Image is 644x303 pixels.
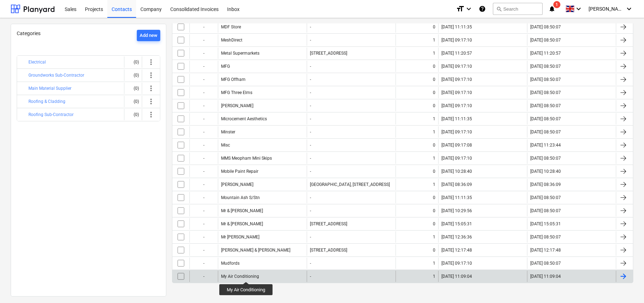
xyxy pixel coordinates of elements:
[530,182,561,187] div: [DATE] 08:36:09
[530,143,561,148] div: [DATE] 11:23:44
[433,90,435,95] div: 0
[221,274,259,279] div: My Air Conditioning
[441,116,472,121] div: [DATE] 11:11:35
[310,116,311,121] div: -
[189,48,218,59] div: -
[127,96,139,107] div: (0)
[441,182,472,187] div: [DATE] 08:36:09
[221,38,242,43] div: MeshDirect
[17,31,41,36] span: Categories
[310,221,347,226] div: [STREET_ADDRESS]
[433,38,435,43] div: 1
[441,248,472,253] div: [DATE] 12:17:48
[530,24,561,29] div: [DATE] 08:50:07
[530,130,561,134] div: [DATE] 08:50:07
[310,248,347,253] div: [STREET_ADDRESS]
[310,38,311,43] div: -
[441,38,472,43] div: [DATE] 09:17:10
[310,169,311,174] div: -
[28,84,71,93] button: Main Material Supplier
[28,110,74,119] button: Roofing Sub-Contractor
[548,5,556,13] i: notifications
[189,74,218,85] div: -
[221,169,258,174] div: Mobile Paint Repair
[221,143,230,148] div: Misc
[310,261,311,266] div: -
[530,261,561,266] div: [DATE] 08:50:07
[189,192,218,203] div: -
[221,221,263,226] div: Mr & [PERSON_NAME]
[310,51,347,56] div: [STREET_ADDRESS]
[433,195,435,200] div: 0
[310,103,311,108] div: -
[189,205,218,216] div: -
[221,208,263,213] div: Mr & [PERSON_NAME]
[433,261,435,266] div: 1
[221,235,259,239] div: Mr [PERSON_NAME]
[433,235,435,239] div: 1
[310,195,311,200] div: -
[189,21,218,33] div: -
[127,83,139,94] div: (0)
[310,90,311,95] div: -
[530,51,561,56] div: [DATE] 11:20:57
[441,221,472,226] div: [DATE] 15:05:31
[147,58,155,66] span: more_vert
[310,208,311,213] div: -
[433,182,435,187] div: 1
[441,51,472,56] div: [DATE] 11:20:57
[530,116,561,121] div: [DATE] 08:50:07
[28,71,84,79] button: Groundworks Sub-Contractor
[189,61,218,72] div: -
[441,130,472,134] div: [DATE] 09:17:10
[530,274,561,279] div: [DATE] 11:09:04
[433,77,435,82] div: 0
[553,1,560,8] span: 1
[189,126,218,138] div: -
[441,64,472,69] div: [DATE] 09:17:10
[433,208,435,213] div: 0
[530,235,561,239] div: [DATE] 08:50:07
[189,153,218,164] div: -
[530,64,561,69] div: [DATE] 08:50:07
[189,100,218,111] div: -
[189,244,218,256] div: -
[221,103,253,108] div: [PERSON_NAME]
[137,30,160,41] button: Add new
[221,195,260,200] div: Mountain Ash S/Stn
[28,97,65,106] button: Roofing & Cladding
[441,195,472,200] div: [DATE] 11:11:35
[433,274,435,279] div: 1
[493,3,543,15] button: Search
[441,261,472,266] div: [DATE] 09:17:10
[147,84,155,93] span: more_vert
[530,77,561,82] div: [DATE] 08:50:07
[441,169,472,174] div: [DATE] 10:28:40
[221,51,259,56] div: Metal Supermarkets
[189,218,218,230] div: -
[441,77,472,82] div: [DATE] 09:17:10
[310,77,311,82] div: -
[433,24,435,29] div: 0
[310,235,311,239] div: -
[441,156,472,161] div: [DATE] 09:17:10
[189,258,218,269] div: -
[189,34,218,46] div: -
[127,70,139,81] div: (0)
[221,116,267,121] div: Microcement Aesthetics
[189,87,218,98] div: -
[189,231,218,243] div: -
[221,261,240,266] div: Mudfords
[189,166,218,177] div: -
[479,5,486,13] i: Knowledge base
[530,208,561,213] div: [DATE] 08:50:07
[433,156,435,161] div: 1
[189,139,218,151] div: -
[221,90,252,95] div: MFG Three Elms
[530,169,561,174] div: [DATE] 10:28:40
[221,24,241,29] div: MDF Store
[221,156,272,161] div: MMS Meopham Mini Skips
[221,77,246,82] div: MFG Offham
[441,274,472,279] div: [DATE] 11:09:04
[441,235,472,239] div: [DATE] 12:36:36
